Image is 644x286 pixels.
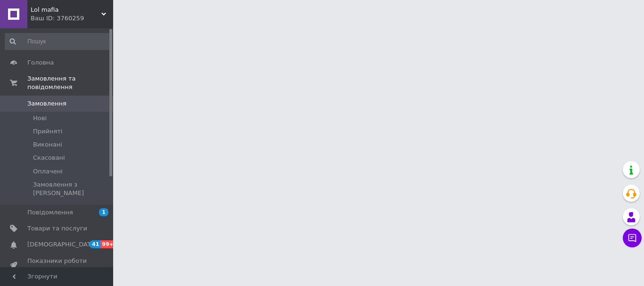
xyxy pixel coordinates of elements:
span: Замовлення та повідомлення [27,74,113,91]
span: Lol mafia [31,6,101,14]
div: Ваш ID: 3760259 [31,14,113,23]
span: Нові [33,114,47,123]
span: Виконані [33,140,62,149]
span: [DEMOGRAPHIC_DATA] [27,240,97,249]
span: Скасовані [33,154,65,162]
span: Замовлення з [PERSON_NAME] [33,180,110,197]
span: Повідомлення [27,208,73,217]
input: Пошук [5,33,111,50]
span: Показники роботи компанії [27,257,87,274]
span: Оплачені [33,167,63,176]
span: 41 [90,240,100,248]
span: 1 [99,208,108,216]
span: Товари та послуги [27,224,87,233]
span: Прийняті [33,127,62,136]
span: 99+ [100,240,116,248]
span: Головна [27,58,54,67]
button: Чат з покупцем [623,229,642,247]
span: Замовлення [27,99,66,108]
